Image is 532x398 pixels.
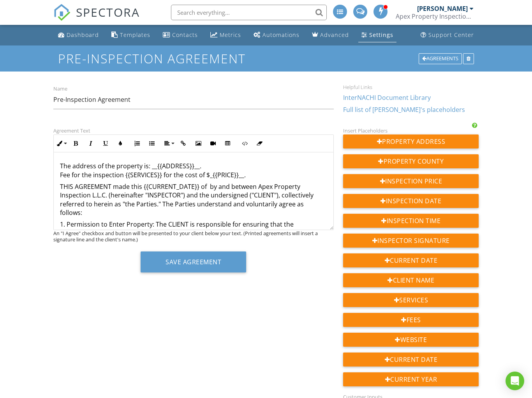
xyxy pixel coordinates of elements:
[220,136,235,151] button: Insert Table
[69,136,83,151] button: Bold (Ctrl+B)
[172,31,198,38] div: Contacts
[176,136,191,151] button: Insert Link (Ctrl+K)
[130,136,144,151] button: Ordered List
[343,105,465,114] a: Full list of [PERSON_NAME]'s placeholders
[98,136,113,151] button: Underline (Ctrl+U)
[396,12,474,20] div: Apex Property Inspection L.L.C. Laramie
[206,136,220,151] button: Insert Video
[161,136,176,151] button: Align
[237,136,252,151] button: Code View
[417,28,477,42] a: Support Center
[54,136,69,151] button: Inline Style
[191,136,206,151] button: Insert Image (Ctrl+P)
[419,54,463,61] a: Agreements
[343,293,479,307] div: Services
[343,353,479,367] div: Current Date
[343,214,479,228] div: Inspection Time
[343,234,479,248] div: Inspector Signature
[419,53,462,64] div: Agreements
[60,182,328,217] p: THIS AGREEMENT made this {{CURRENT_DATE}} of by and between Apex Property Inspection L.L.C. (here...
[428,31,474,38] div: Support Center
[250,28,303,42] a: Automations (Advanced)
[83,136,98,151] button: Italic (Ctrl+I)
[207,28,244,42] a: Metrics
[343,333,479,347] div: Website
[53,4,70,21] img: The Best Home Inspection Software - Spectora
[67,31,99,38] div: Dashboard
[343,127,388,134] label: Insert Placeholders
[343,194,479,208] div: Inspection Date
[53,127,90,134] label: Agreement Text
[113,136,128,151] button: Colors
[343,154,479,168] div: Property County
[58,52,474,65] h1: Pre-Inspection Agreement
[320,31,349,38] div: Advanced
[369,31,393,38] div: Settings
[53,230,334,243] div: An "I Agree" checkbox and button will be presented to your client below your text. (Printed agree...
[343,313,479,327] div: Fees
[506,372,524,390] div: Open Intercom Messenger
[120,31,150,38] div: Templates
[171,5,327,20] input: Search everything...
[53,10,140,27] a: SPECTORA
[108,28,153,42] a: Templates
[60,162,328,179] p: The address of the property is: __{{ADDRESS}}__. Fee for the inspection {{SERVICES}} for the cost...
[144,136,159,151] button: Unordered List
[343,174,479,188] div: Inspection Price
[343,93,431,102] a: InterNACHI Document Library
[343,134,479,148] div: Property Address
[160,28,201,42] a: Contacts
[53,86,67,93] label: Name
[252,136,267,151] button: Clear Formatting
[343,84,479,90] div: Helpful Links
[343,273,479,287] div: Client Name
[262,31,299,38] div: Automations
[141,251,246,272] button: Save Agreement
[358,28,396,42] a: Settings
[343,253,479,267] div: Current Date
[76,4,140,20] span: SPECTORA
[343,372,479,386] div: Current Year
[60,220,328,264] p: 1. Permission to Enter Property: The CLIENT is responsible for ensuring that the INSPECTOR has pe...
[309,28,352,42] a: Advanced
[417,5,468,12] div: [PERSON_NAME]
[220,31,241,38] div: Metrics
[55,28,102,42] a: Dashboard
